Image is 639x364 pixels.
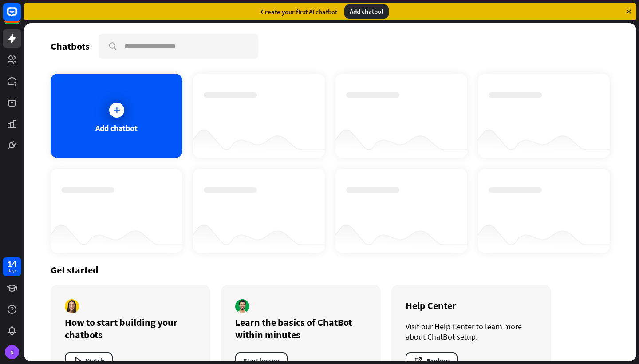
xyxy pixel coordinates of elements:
div: N [5,345,19,359]
a: 14 days [3,257,21,276]
div: days [8,268,16,274]
img: author [65,299,79,313]
div: Learn the basics of ChatBot within minutes [235,316,367,341]
div: Add chatbot [95,123,138,133]
div: Help Center [406,299,537,312]
div: Visit our Help Center to learn more about ChatBot setup. [406,321,537,342]
div: Create your first AI chatbot [261,8,337,16]
div: 14 [8,260,16,268]
div: How to start building your chatbots [65,316,196,341]
div: Add chatbot [344,4,389,19]
button: Open LiveChat chat widget [7,4,34,30]
div: Get started [51,264,610,276]
div: Chatbots [51,40,90,52]
img: author [235,299,249,313]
